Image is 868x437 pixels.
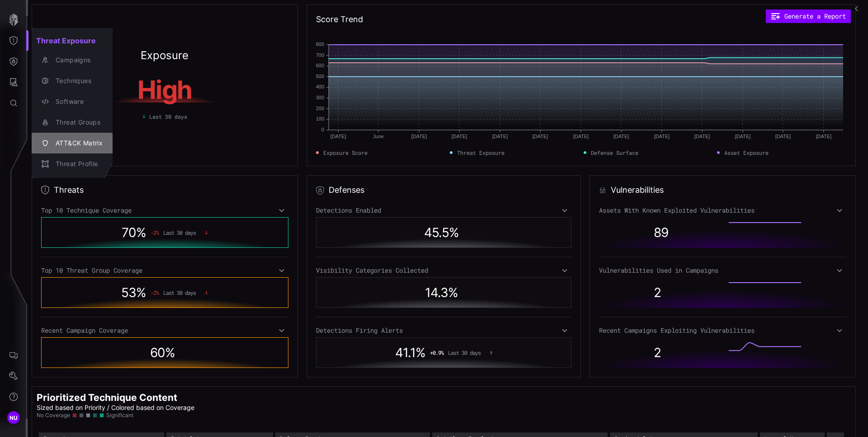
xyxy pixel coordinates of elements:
[51,138,103,149] div: ATT&CK Matrix
[32,153,113,174] button: Threat Profile
[32,50,113,70] button: Campaigns
[32,70,113,91] button: Techniques
[51,117,103,128] div: Threat Groups
[32,112,113,133] button: Threat Groups
[51,55,103,66] div: Campaigns
[51,75,103,87] div: Techniques
[51,158,103,170] div: Threat Profile
[51,96,103,107] div: Software
[32,91,113,112] button: Software
[32,133,113,153] button: ATT&CK Matrix
[32,32,113,50] h2: Threat Exposure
